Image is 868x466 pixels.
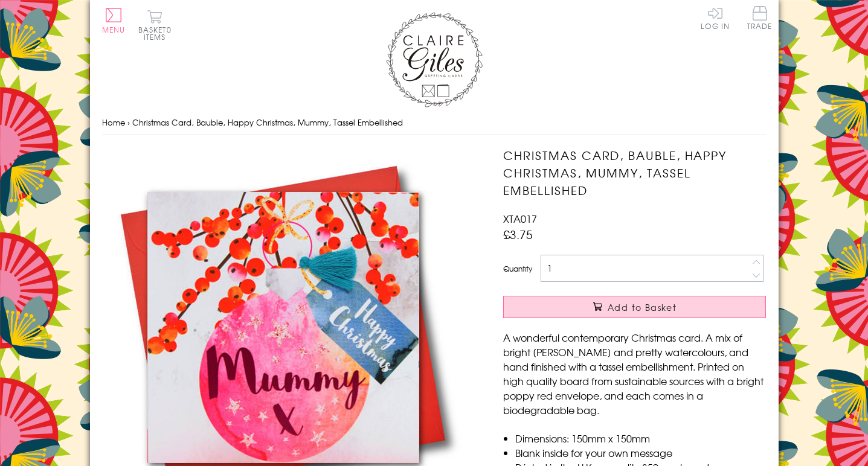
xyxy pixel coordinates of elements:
[608,301,677,313] span: Add to Basket
[503,211,537,226] span: XTA017
[701,6,730,30] a: Log In
[503,226,533,243] span: £3.75
[386,12,483,107] img: Claire Giles Greetings Cards
[503,296,766,318] button: Add to Basket
[144,24,172,42] span: 0 items
[102,116,125,128] a: Home
[127,116,130,128] span: ›
[747,6,773,32] a: Trade
[102,24,126,35] span: Menu
[747,6,773,30] span: Trade
[138,10,172,40] button: Basket0 items
[515,445,766,460] li: Blank inside for your own message
[102,8,126,33] button: Menu
[503,263,532,274] label: Quantity
[503,330,766,417] p: A wonderful contemporary Christmas card. A mix of bright [PERSON_NAME] and pretty watercolours, a...
[503,147,766,199] h1: Christmas Card, Bauble, Happy Christmas, Mummy, Tassel Embellished
[102,110,767,135] nav: breadcrumbs
[132,116,403,128] span: Christmas Card, Bauble, Happy Christmas, Mummy, Tassel Embellished
[515,431,766,445] li: Dimensions: 150mm x 150mm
